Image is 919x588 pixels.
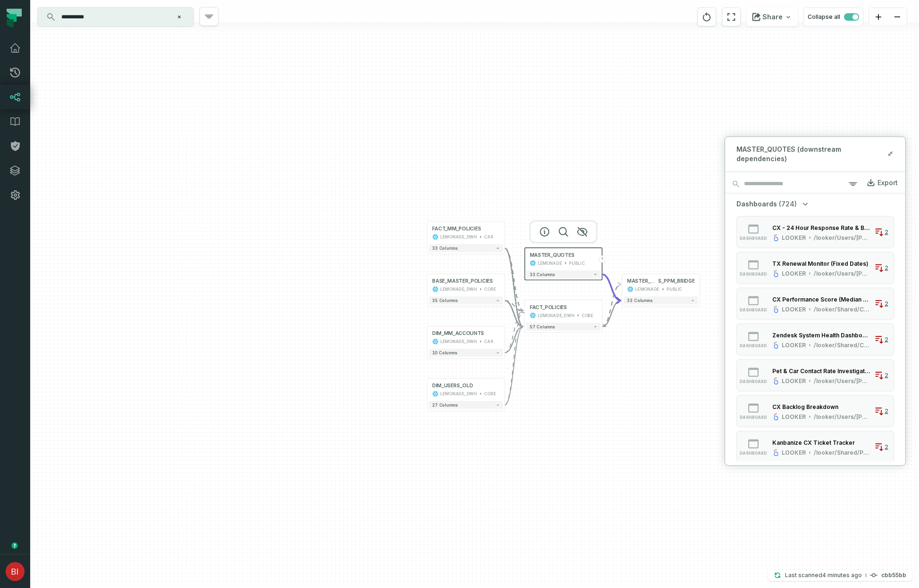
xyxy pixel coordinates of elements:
[869,8,888,26] button: zoom in
[814,270,870,278] div: /looker/Users/Annie Hurwitz/Drafts2
[736,395,894,427] button: dashboardLOOKER/looker/Users/[PERSON_NAME]2
[772,439,855,446] div: Kanbanize CX Ticket Tracker
[736,359,894,392] button: dashboardLOOKER/looker/Users/[PERSON_NAME]2
[505,310,523,353] g: Edge from 99442285f93b72a286f653292c124c16 to 2757f464c3e6047312ba8091cbad1797
[484,234,493,240] div: CAR
[432,383,473,389] div: DIM_USERS_OLD
[635,286,659,293] div: LEMONADE
[432,226,481,232] div: FACT_MM_POLICIES
[432,278,493,285] div: BASE_MASTER_POLICIES
[10,541,19,550] div: Tooltip anchor
[885,372,888,379] span: 2
[627,278,694,285] div: MASTER_QUOTES_PPM_BRIDGE
[518,310,607,327] g: Edge from 2757f464c3e6047312ba8091cbad1797 to 2757f464c3e6047312ba8091cbad1797
[602,285,620,327] g: Edge from 2757f464c3e6047312ba8091cbad1797 to 113a809a1bd5317cadc1ad14e23f8b08
[888,8,907,26] button: zoom out
[782,234,806,242] div: LOOKER
[782,342,806,349] div: LOOKER
[768,570,912,581] button: Last scanned[DATE] 10:06:17 AMcbb55bb
[885,443,888,451] span: 2
[740,379,767,384] span: dashboard
[814,306,870,313] div: /looker/Shared/CX Team
[736,216,894,248] button: dashboardLOOKER/looker/Users/[PERSON_NAME]2
[746,8,798,26] button: Share
[740,236,767,241] span: dashboard
[484,391,496,397] div: CORE
[538,312,575,319] div: LEMONADE_DWH
[602,274,620,300] g: Edge from 100db433e1a8994d5b6b320a432e83bd to 113a809a1bd5317cadc1ad14e23f8b08
[432,246,458,251] span: 33 columns
[175,12,184,22] button: Clear search query
[658,278,695,285] span: S_PPM_BRIDGE
[505,301,523,310] g: Edge from 5e6d8543c1e3f7d1c84821b5a5670087 to 2757f464c3e6047312ba8091cbad1797
[736,145,886,163] span: MASTER_QUOTES (downstream dependencies)
[530,304,567,310] div: FACT_POLICIES
[779,199,797,209] span: (724)
[814,413,870,421] div: /looker/Users/Yev Mayorenko
[782,306,806,313] div: LOOKER
[772,331,870,338] div: Zendesk System Health Dashboard
[822,572,862,579] relative-time: Oct 14, 2025, 10:06 AM EDT
[740,272,767,277] span: dashboard
[432,298,458,303] span: 35 columns
[885,408,888,415] span: 2
[440,286,477,293] div: LEMONADE_DWH
[885,264,888,272] span: 2
[772,260,869,267] div: TX Renewal Monitor (Fixed Dates)
[599,255,606,262] button: +
[814,234,870,242] div: /looker/Users/Yev Mayorenko
[667,286,682,293] div: PUBLIC
[627,298,652,303] span: 33 columns
[859,176,898,192] a: Export
[803,8,863,26] button: Collapse all
[740,308,767,312] span: dashboard
[782,449,806,457] div: LOOKER
[432,330,484,337] div: DIM_MM_ACCOUNTS
[530,272,555,277] span: 33 columns
[440,391,477,397] div: LEMONADE_DWH
[736,431,894,463] button: dashboardLOOKER/looker/Shared/Product & Engineering/[old] CX Squad2
[772,295,870,302] div: CX Performance Score (Median + Target)
[885,336,888,343] span: 2
[530,252,575,258] span: MASTER_QUOTES
[484,286,496,293] div: CORE
[6,562,25,581] img: avatar of ben inbar
[736,199,777,209] span: Dashboards
[740,415,767,420] span: dashboard
[440,234,477,240] div: LEMONADE_DWH
[885,229,888,236] span: 2
[432,351,457,355] span: 10 columns
[736,288,894,320] button: dashboardLOOKER/looker/Shared/CX Team2
[740,343,767,348] span: dashboard
[538,260,562,267] div: LEMONADE
[782,413,806,421] div: LOOKER
[736,324,894,356] button: dashboardLOOKER/looker/Shared/CX Team/Systems Dashboard2
[484,338,493,345] div: CAR
[505,248,523,310] g: Edge from 221face2117161ad094595d88dec88d9 to 2757f464c3e6047312ba8091cbad1797
[505,301,523,327] g: Edge from 5e6d8543c1e3f7d1c84821b5a5670087 to 2757f464c3e6047312ba8091cbad1797
[782,270,806,278] div: LOOKER
[582,312,593,319] div: CORE
[505,310,523,405] g: Edge from 4e222e4fb2703d7a1fd077eebcffca89 to 2757f464c3e6047312ba8091cbad1797
[772,224,870,231] div: CX - 24 Hour Response Rate & Burn Ratio
[569,260,585,267] div: PUBLIC
[440,338,477,345] div: LEMONADE_DWH
[736,252,894,284] button: dashboardLOOKER/looker/Users/[PERSON_NAME]/Drafts22
[785,571,862,580] p: Last scanned
[772,403,838,410] div: CX Backlog Breakdown
[740,451,767,456] span: dashboard
[772,367,870,374] div: Pet & Car Contact Rate Investigation
[530,324,555,329] span: 57 columns
[877,179,898,187] div: Export
[782,377,806,385] div: LOOKER
[814,449,870,457] div: /looker/Shared/Product & Engineering/[old] CX Squad
[627,278,658,285] span: MASTER_QUOTE
[881,572,906,578] h4: cbb55bb
[814,342,870,349] div: /looker/Shared/CX Team/Systems Dashboard
[885,300,888,308] span: 2
[814,377,870,385] div: /looker/Users/Yev Mayorenko
[432,403,458,408] span: 27 columns
[736,199,810,209] button: Dashboards(724)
